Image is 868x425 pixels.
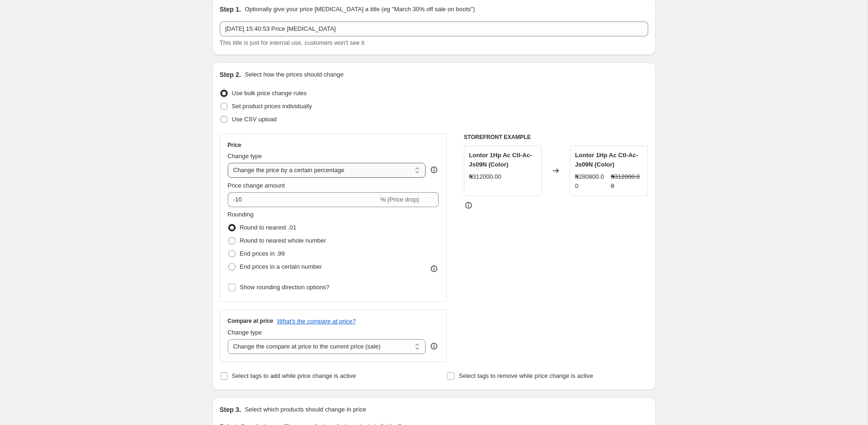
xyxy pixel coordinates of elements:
[459,372,593,379] span: Select tags to remove while price change is active
[228,329,262,336] span: Change type
[380,196,419,203] span: % (Price drop)
[240,263,322,270] span: End prices in a certain number
[277,318,356,325] button: What's the compare at price?
[240,237,326,244] span: Round to nearest whole number
[220,405,241,414] h2: Step 3.
[469,152,532,168] span: Lontor 1Hp Ac Ctl-Ac-Js09N (Color)
[232,103,312,110] span: Set product prices individually
[228,317,273,325] h3: Compare at price
[245,70,343,79] p: Select how the prices should change
[429,341,439,351] div: help
[220,39,364,46] span: This title is just for internal use, customers won't see it
[228,141,241,149] h3: Price
[469,172,501,181] div: ₦312000.00
[575,152,638,168] span: Lontor 1Hp Ac Ctl-Ac-Js09N (Color)
[240,224,296,231] span: Round to nearest .01
[245,5,475,14] p: Optionally give your price [MEDICAL_DATA] a title (eg "March 30% off sale on boots")
[429,165,439,174] div: help
[220,70,241,79] h2: Step 2.
[232,116,277,123] span: Use CSV upload
[575,172,607,191] div: ₦280800.00
[245,405,366,414] p: Select which products should change in price
[228,182,285,189] span: Price change amount
[464,133,648,141] h6: STOREFRONT EXAMPLE
[228,153,262,160] span: Change type
[228,192,378,207] input: -15
[611,172,643,191] strike: ₦312000.00
[228,211,254,218] span: Rounding
[240,250,285,257] span: End prices in .99
[240,284,329,291] span: Show rounding direction options?
[220,21,648,36] input: 30% off holiday sale
[220,5,241,14] h2: Step 1.
[232,372,356,379] span: Select tags to add while price change is active
[232,90,307,97] span: Use bulk price change rules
